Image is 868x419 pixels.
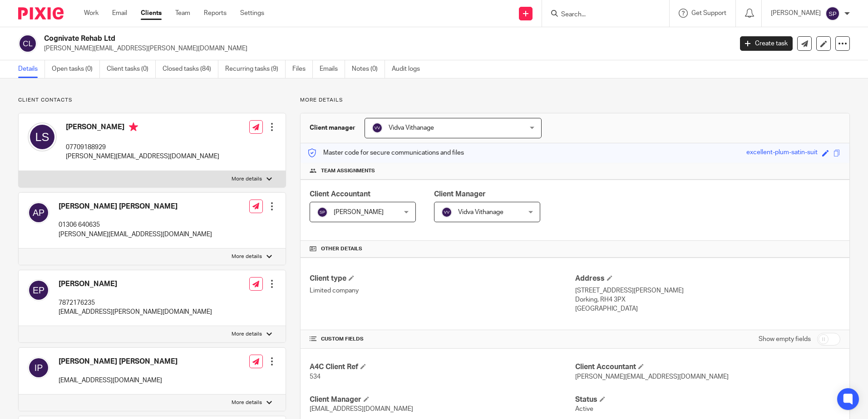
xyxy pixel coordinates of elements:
[141,9,162,18] a: Clients
[59,307,212,317] p: [EMAIL_ADDRESS][PERSON_NAME][DOMAIN_NAME]
[112,9,127,18] a: Email
[352,60,385,78] a: Notes (0)
[560,11,642,19] input: Search
[59,298,212,307] p: 7872176235
[292,60,313,78] a: Files
[740,36,793,51] a: Create task
[28,122,57,151] img: svg%3E
[320,60,345,78] a: Emails
[575,406,593,412] span: Active
[310,374,321,380] span: 534
[66,143,219,152] p: 07709188929
[59,220,212,229] p: 01306 640635
[575,304,840,313] p: [GEOGRAPHIC_DATA]
[129,122,138,132] i: Primary
[317,207,328,218] img: svg%3E
[18,60,45,78] a: Details
[575,295,840,304] p: Dorking, RH4 3PX
[44,44,726,53] p: [PERSON_NAME][EMAIL_ADDRESS][PERSON_NAME][DOMAIN_NAME]
[310,336,575,343] h4: CUSTOM FIELDS
[232,331,262,338] p: More details
[59,279,212,289] h4: [PERSON_NAME]
[232,399,262,406] p: More details
[575,395,840,404] h4: Status
[321,245,362,253] span: Other details
[307,148,464,157] p: Master code for secure communications and files
[392,60,427,78] a: Audit logs
[310,274,575,283] h4: Client type
[204,9,227,18] a: Reports
[575,362,840,372] h4: Client Accountant
[310,395,575,404] h4: Client Manager
[759,335,811,344] label: Show empty fields
[59,357,178,366] h4: [PERSON_NAME] [PERSON_NAME]
[575,374,729,380] span: [PERSON_NAME][EMAIL_ADDRESS][DOMAIN_NAME]
[771,9,821,18] p: [PERSON_NAME]
[18,97,286,104] p: Client contacts
[372,122,383,133] img: svg%3E
[321,167,375,175] span: Team assignments
[84,9,99,18] a: Work
[334,209,384,215] span: [PERSON_NAME]
[300,97,850,104] p: More details
[310,286,575,295] p: Limited company
[18,7,64,19] img: Pixie
[232,253,262,260] p: More details
[310,362,575,372] h4: A4C Client Ref
[59,230,212,239] p: [PERSON_NAME][EMAIL_ADDRESS][DOMAIN_NAME]
[59,202,212,211] h4: [PERSON_NAME] [PERSON_NAME]
[310,406,413,412] span: [EMAIL_ADDRESS][DOMAIN_NAME]
[441,207,452,218] img: svg%3E
[44,34,590,44] h2: Cognivate Rehab Ltd
[240,9,264,18] a: Settings
[575,274,840,283] h4: Address
[28,202,49,224] img: svg%3E
[59,376,178,385] p: [EMAIL_ADDRESS][DOMAIN_NAME]
[310,190,370,198] span: Client Accountant
[66,122,219,134] h4: [PERSON_NAME]
[575,286,840,295] p: [STREET_ADDRESS][PERSON_NAME]
[107,60,156,78] a: Client tasks (0)
[52,60,100,78] a: Open tasks (0)
[458,209,503,215] span: Vidva Vithanage
[434,190,486,198] span: Client Manager
[163,60,218,78] a: Closed tasks (84)
[746,148,818,158] div: excellent-plum-satin-suit
[691,10,726,16] span: Get Support
[389,125,434,131] span: Vidva Vithanage
[825,6,840,21] img: svg%3E
[66,152,219,161] p: [PERSON_NAME][EMAIL_ADDRESS][DOMAIN_NAME]
[310,123,355,132] h3: Client manager
[232,175,262,183] p: More details
[28,279,49,301] img: svg%3E
[28,357,49,379] img: svg%3E
[175,9,190,18] a: Team
[18,34,37,53] img: svg%3E
[225,60,286,78] a: Recurring tasks (9)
